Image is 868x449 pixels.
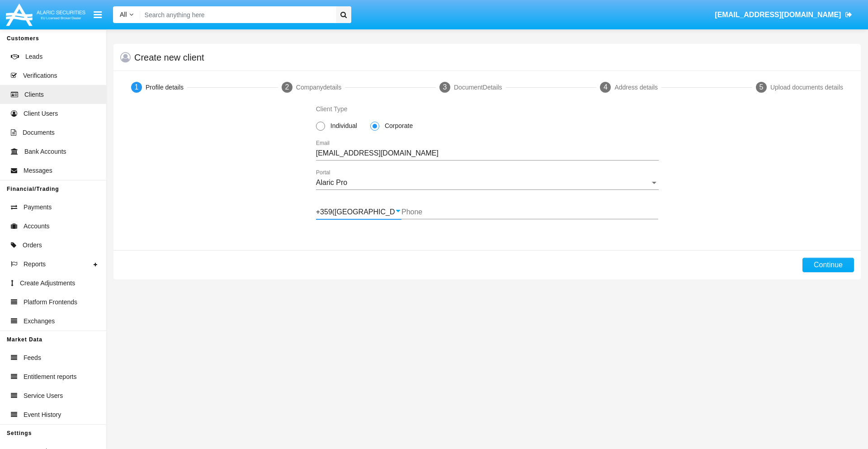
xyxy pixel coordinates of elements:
[24,90,44,99] span: Clients
[113,10,140,19] a: All
[24,317,55,326] span: Exchanges
[711,2,857,28] a: [EMAIL_ADDRESS][DOMAIN_NAME]
[20,279,75,288] span: Create Adjustments
[454,83,502,92] div: Document Details
[316,179,347,186] span: Alaric Pro
[135,83,139,91] span: 1
[24,222,50,231] span: Accounts
[24,147,66,156] span: Bank Accounts
[24,410,61,420] span: Event History
[802,258,854,272] button: Continue
[24,298,77,307] span: Platform Frontends
[759,83,763,91] span: 5
[134,54,204,61] h5: Create new client
[24,166,52,175] span: Messages
[120,11,127,18] span: All
[285,83,289,91] span: 2
[296,83,341,92] div: Company details
[770,83,843,92] div: Upload documents details
[146,83,184,92] div: Profile details
[614,83,658,92] div: Address details
[24,260,46,269] span: Reports
[23,241,42,250] span: Orders
[24,372,77,382] span: Entitlement reports
[379,121,415,131] span: Corporate
[715,11,841,19] span: [EMAIL_ADDRESS][DOMAIN_NAME]
[316,104,348,114] label: Client Type
[604,83,608,91] span: 4
[23,128,55,137] span: Documents
[24,109,58,118] span: Client Users
[23,71,57,80] span: Verifications
[25,52,42,61] span: Leads
[24,203,52,212] span: Payments
[325,121,359,131] span: Individual
[443,83,447,91] span: 3
[5,1,87,28] img: Logo image
[140,6,333,23] input: Search
[24,391,63,401] span: Service Users
[24,353,41,363] span: Feeds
